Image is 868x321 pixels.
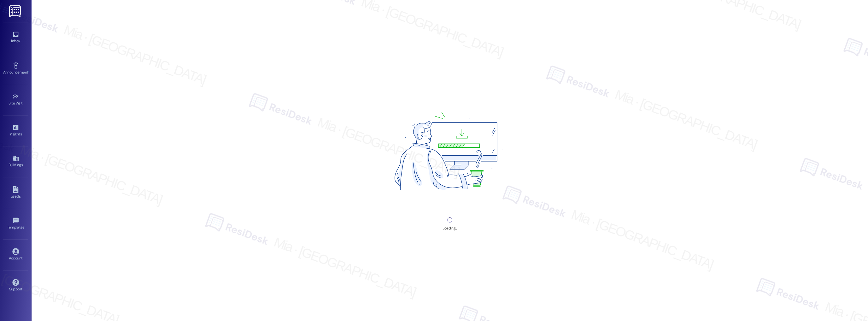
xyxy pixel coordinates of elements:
div: Loading... [443,225,457,232]
span: • [23,100,24,104]
img: ResiDesk Logo [9,5,22,17]
a: Support [3,277,28,294]
a: Site Visit • [3,91,28,108]
a: Buildings [3,153,28,170]
a: Inbox [3,29,28,46]
span: • [22,131,23,135]
a: Insights • [3,122,28,139]
a: Account [3,246,28,263]
span: • [24,224,25,229]
a: Leads [3,184,28,201]
span: • [28,69,29,74]
a: Templates • [3,215,28,232]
